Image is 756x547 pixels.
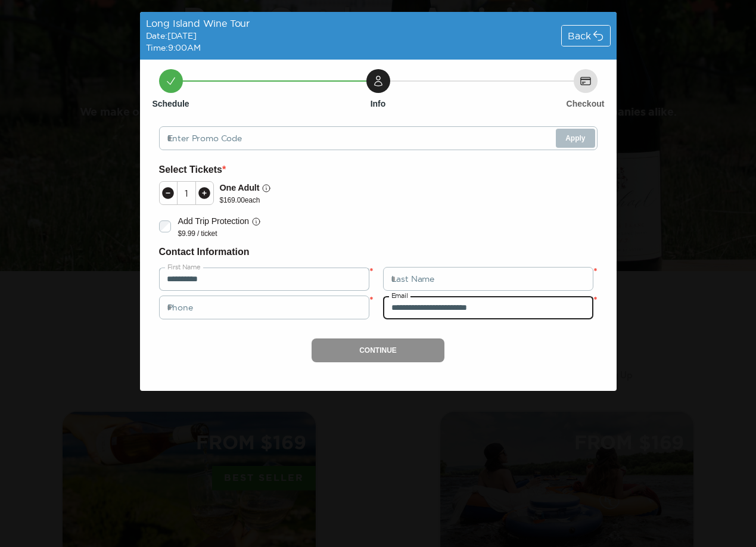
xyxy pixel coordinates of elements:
h6: Checkout [567,98,605,110]
h6: Schedule [152,98,189,110]
div: 1 [178,188,195,198]
span: Date: [DATE] [146,31,197,41]
p: $ 169.00 each [220,195,272,205]
p: Add Trip Protection [178,215,249,228]
h6: Contact Information [159,244,598,260]
h6: Select Tickets [159,162,598,178]
span: Back [568,31,590,41]
span: Time: 9:00AM [146,43,201,52]
span: Long Island Wine Tour [146,18,250,29]
h6: Info [371,98,386,110]
p: $9.99 / ticket [178,229,261,238]
p: One Adult [220,181,260,195]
